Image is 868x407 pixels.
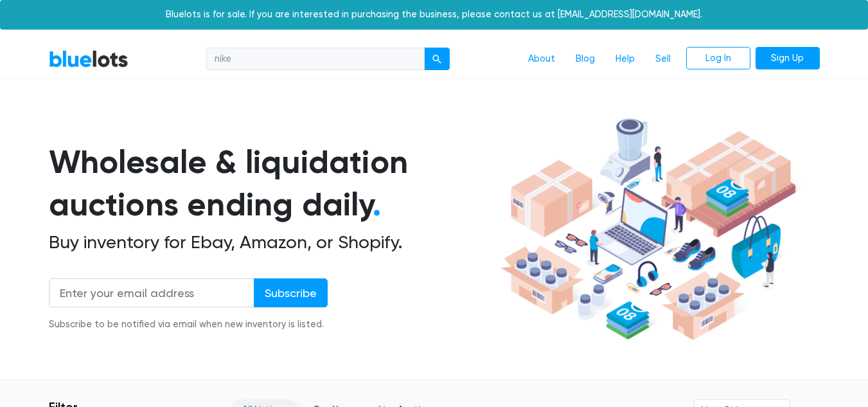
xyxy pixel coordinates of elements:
[518,47,565,71] a: About
[49,50,128,68] a: BlueLots
[645,47,681,71] a: Sell
[373,185,381,224] span: .
[254,278,328,307] input: Subscribe
[756,47,820,70] a: Sign Up
[49,278,254,307] input: Enter your email address
[49,231,496,253] h2: Buy inventory for Ebay, Amazon, or Shopify.
[686,47,750,70] a: Log In
[49,141,496,226] h1: Wholesale & liquidation auctions ending daily
[605,47,645,71] a: Help
[206,48,425,71] input: Search for inventory
[565,47,605,71] a: Blog
[496,113,801,347] img: hero-ee84e7d0318cb26816c560f6b4441b76977f77a177738b4e94f68c95b2b83dbb.png
[49,318,328,332] div: Subscribe to be notified via email when new inventory is listed.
